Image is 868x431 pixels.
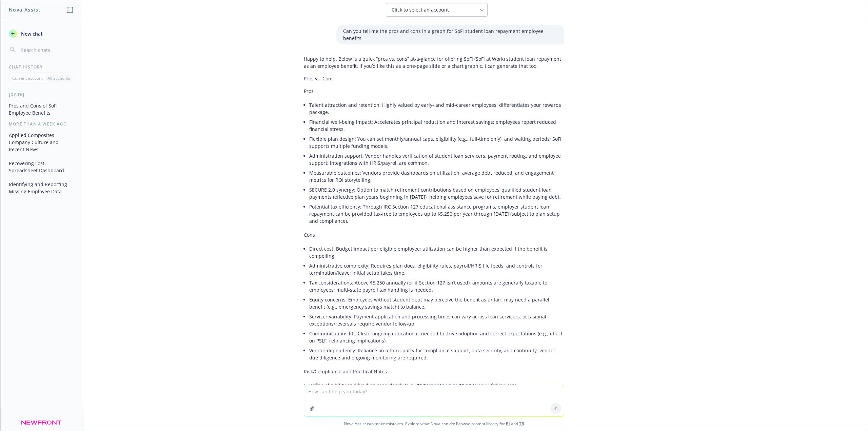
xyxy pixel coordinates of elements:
li: Equity concerns: Employees without student debt may perceive the benefit as unfair; may need a pa... [309,295,564,312]
p: Can you tell me the pros and cons in a graph for SoFi student loan repayment employee benefits [343,27,557,42]
button: New chat [6,27,76,40]
button: Recovering Lost Spreadsheet Dashboard [6,158,76,176]
a: BI [506,421,510,427]
span: New chat [20,30,43,37]
li: Communications lift: Clear, ongoing education is needed to drive adoption and correct expectation... [309,329,564,346]
p: Cons [304,231,564,238]
h1: Nova Assist [9,6,41,13]
li: Potential tax efficiency: Through IRC Section 127 educational assistance programs, employer stude... [309,202,564,226]
p: All accounts [47,75,70,81]
li: Define eligibility and funding caps clearly (e.g., $100/month up to $1,200/year; lifetime cap). [309,380,564,390]
li: Tax considerations: Above $5,250 annually (or if Section 127 isn’t used), amounts are generally t... [309,278,564,295]
button: Pros and Cons of SoFi Employee Benefits [6,100,76,118]
li: Servicer variability: Payment application and processing times can vary across loan servicers; oc... [309,312,564,329]
span: Click to select an account [392,6,449,13]
button: Applied Composites Company Culture and Recent News [6,130,76,155]
li: Measurable outcomes: Vendors provide dashboards on utilization, average debt reduced, and engagem... [309,168,564,185]
div: [DATE] [1,92,82,97]
li: Vendor dependency: Reliance on a third‑party for compliance support, data security, and continuit... [309,346,564,363]
li: Administrative complexity: Requires plan docs, eligibility rules, payroll/HRIS file feeds, and co... [309,261,564,278]
p: Pros vs. Cons [304,75,564,82]
p: Current account [12,75,43,81]
li: Flexible plan design: You can set monthly/annual caps, eligibility (e.g., full‑time only), and wa... [309,134,564,151]
p: Happy to help. Below is a quick “pros vs. cons” at-a-glance for offering SoFi (SoFi at Work) stud... [304,55,564,70]
input: Search chats [20,45,74,55]
li: Administration support: Vendor handles verification of student loan servicers, payment routing, a... [309,151,564,168]
span: Nova Assist can make mistakes. Explore what Nova can do: Browse prompt library for and [3,417,865,431]
p: Pros [304,87,564,95]
button: Identifying and Reporting Missing Employee Data [6,179,76,197]
li: SECURE 2.0 synergy: Option to match retirement contributions based on employees’ qualified studen... [309,185,564,202]
button: Click to select an account [386,3,488,17]
div: Chat History [1,64,82,70]
li: Talent attraction and retention: Highly valued by early- and mid‑career employees; differentiates... [309,100,564,117]
a: TR [519,421,524,427]
div: More than a week ago [1,121,82,127]
li: Direct cost: Budget impact per eligible employee; utilization can be higher than expected if the ... [309,244,564,261]
li: Financial well‑being impact: Accelerates principal reduction and interest savings; employees repo... [309,117,564,134]
p: Risk/Compliance and Practical Notes [304,368,564,375]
